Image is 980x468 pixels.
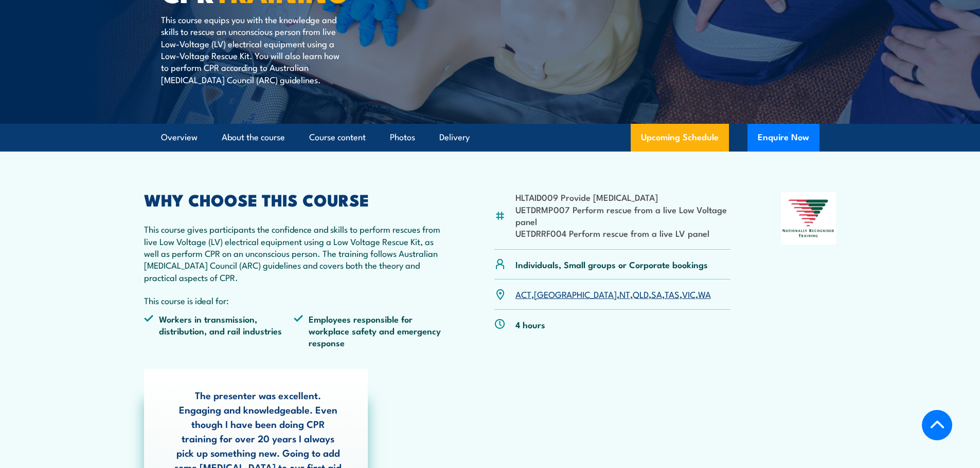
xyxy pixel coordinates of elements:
[161,124,198,151] a: Overview
[781,192,836,245] img: Nationally Recognised Training logo.
[633,288,649,300] a: QLD
[309,124,366,151] a: Course content
[515,288,531,300] a: ACT
[747,124,819,152] button: Enquire Now
[665,288,680,300] a: TAS
[619,288,630,300] a: NT
[515,203,731,228] li: UETDRMP007 Perform rescue from a live Low Voltage panel
[144,192,444,207] h2: WHY CHOOSE THIS COURSE
[515,191,731,203] li: HLTAID009 Provide [MEDICAL_DATA]
[698,288,711,300] a: WA
[161,13,349,85] p: This course equips you with the knowledge and skills to rescue an unconscious person from live Lo...
[515,227,731,239] li: UETDRRF004 Perform rescue from a live LV panel
[515,288,711,300] p: , , , , , , ,
[682,288,696,300] a: VIC
[222,124,285,151] a: About the course
[144,313,294,349] li: Workers in transmission, distribution, and rail industries
[439,124,470,151] a: Delivery
[144,223,444,283] p: This course gives participants the confidence and skills to perform rescues from live Low Voltage...
[651,288,662,300] a: SA
[515,258,708,270] p: Individuals, Small groups or Corporate bookings
[534,288,617,300] a: [GEOGRAPHIC_DATA]
[515,319,545,330] p: 4 hours
[294,313,444,349] li: Employees responsible for workplace safety and emergency response
[390,124,415,151] a: Photos
[144,294,444,306] p: This course is ideal for:
[631,124,729,152] a: Upcoming Schedule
